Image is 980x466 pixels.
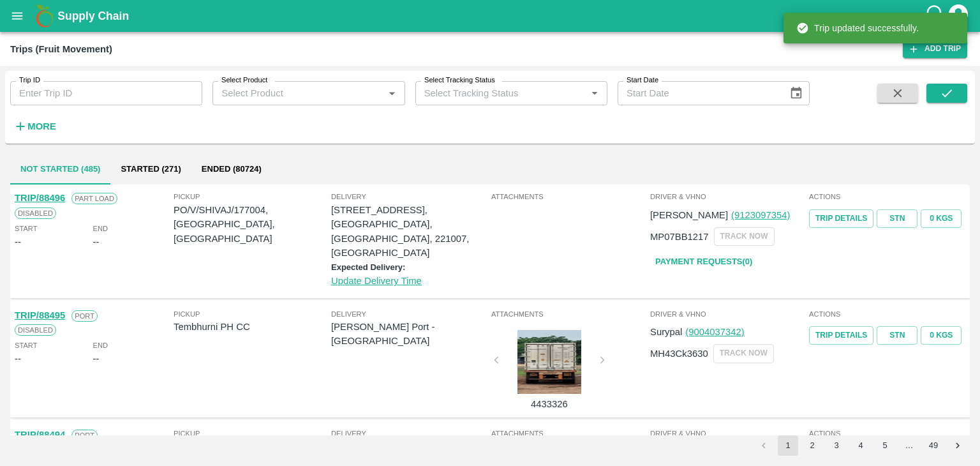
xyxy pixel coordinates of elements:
[71,310,98,322] span: Port
[331,191,489,202] span: Delivery
[110,154,191,184] button: Started (271)
[650,191,806,202] span: Driver & VHNo
[809,209,873,228] a: Trip Details
[15,430,65,440] a: TRIP/88494
[921,326,961,345] button: 0 Kgs
[809,191,965,202] span: Actions
[331,308,489,320] span: Delivery
[174,428,331,439] span: Pickup
[15,310,65,320] a: TRIP/88495
[10,81,202,105] input: Enter Trip ID
[174,308,331,320] span: Pickup
[93,340,108,351] span: End
[752,435,970,456] nav: pagination navigation
[921,209,961,228] button: 0 Kgs
[93,235,100,249] div: --
[331,203,489,260] p: [STREET_ADDRESS], [GEOGRAPHIC_DATA], [GEOGRAPHIC_DATA], 221007, [GEOGRAPHIC_DATA]
[71,193,117,204] span: Part Load
[650,428,806,439] span: Driver & VHNo
[15,324,56,336] span: Disabled
[491,308,648,320] span: Attachments
[10,154,110,184] button: Not Started (485)
[650,210,728,220] span: [PERSON_NAME]
[57,10,129,22] b: Supply Chain
[923,435,944,456] button: Go to page 49
[93,223,108,234] span: End
[15,193,65,203] a: TRIP/88496
[3,1,32,31] button: open drawer
[850,435,871,456] button: Go to page 4
[731,210,790,220] a: (9123097354)
[501,397,597,411] p: 4433326
[784,81,808,105] button: Choose date
[221,75,267,86] label: Select Product
[947,435,968,456] button: Go to next page
[491,191,648,202] span: Attachments
[71,430,98,441] span: Port
[491,428,648,439] span: Attachments
[424,75,495,86] label: Select Tracking Status
[899,440,919,452] div: …
[802,435,822,456] button: Go to page 2
[15,340,37,351] span: Start
[924,4,947,27] div: customer-support
[32,3,57,29] img: logo
[875,435,895,456] button: Go to page 5
[627,75,658,86] label: Start Date
[383,85,400,101] button: Open
[947,3,970,29] div: account of current user
[331,320,489,349] p: [PERSON_NAME] Port - [GEOGRAPHIC_DATA]
[650,308,806,320] span: Driver & VHNo
[685,327,744,337] a: (9004037342)
[191,154,272,184] button: Ended (80724)
[650,230,709,244] p: MP07BB1217
[93,352,100,366] div: --
[650,347,708,361] p: MH43Ck3630
[174,203,331,246] p: PO/V/SHIVAJ/177004, [GEOGRAPHIC_DATA], [GEOGRAPHIC_DATA]
[216,85,380,101] input: Select Product
[419,85,566,101] input: Select Tracking Status
[796,17,919,40] div: Trip updated successfully.
[877,209,917,228] a: STN
[650,251,757,273] a: Payment Requests(0)
[809,428,965,439] span: Actions
[15,223,37,234] span: Start
[809,326,873,345] a: Trip Details
[650,327,682,337] span: Surypal
[618,81,779,105] input: Start Date
[778,435,798,456] button: page 1
[27,121,56,132] strong: More
[15,352,21,366] div: --
[15,235,21,249] div: --
[809,308,965,320] span: Actions
[15,207,56,219] span: Disabled
[57,7,924,25] a: Supply Chain
[331,262,405,272] label: Expected Delivery:
[19,75,40,86] label: Trip ID
[174,191,331,202] span: Pickup
[903,40,967,58] a: Add Trip
[10,41,112,57] div: Trips (Fruit Movement)
[331,276,422,286] a: Update Delivery Time
[174,320,331,334] p: Tembhurni PH CC
[586,85,603,101] button: Open
[826,435,847,456] button: Go to page 3
[877,326,917,345] a: STN
[331,428,489,439] span: Delivery
[10,116,59,137] button: More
